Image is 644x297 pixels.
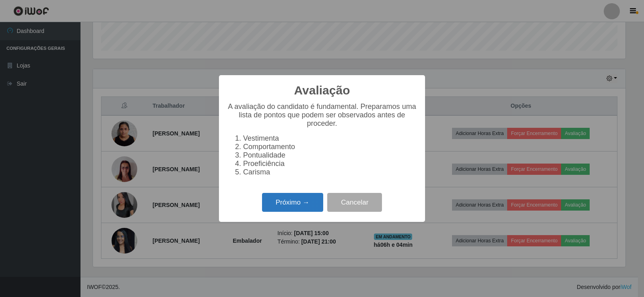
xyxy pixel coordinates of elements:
[327,193,382,212] button: Cancelar
[294,83,350,98] h2: Avaliação
[262,193,323,212] button: Próximo →
[243,151,417,160] li: Pontualidade
[243,168,417,176] li: Carisma
[243,134,417,143] li: Vestimenta
[227,102,417,128] p: A avaliação do candidato é fundamental. Preparamos uma lista de pontos que podem ser observados a...
[243,160,417,168] li: Proeficiência
[243,143,417,151] li: Comportamento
